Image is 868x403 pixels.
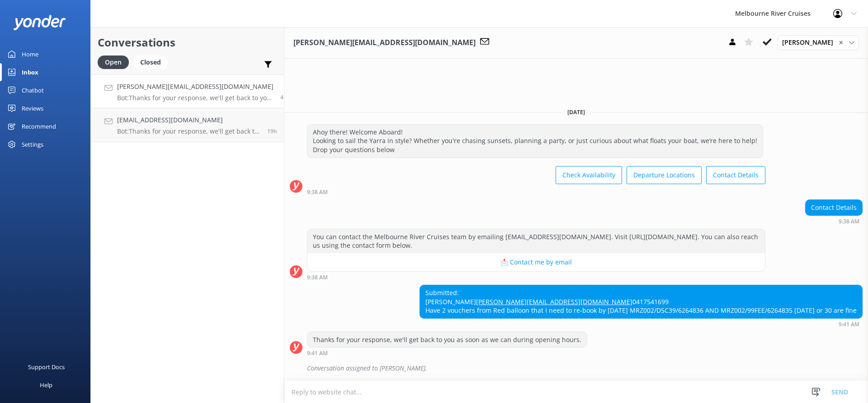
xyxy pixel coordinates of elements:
[307,190,328,195] strong: 9:38 AM
[22,45,38,63] div: Home
[22,117,56,135] div: Recommend
[476,297,632,306] a: [PERSON_NAME][EMAIL_ADDRESS][DOMAIN_NAME]
[117,94,274,102] p: Bot: Thanks for your response, we'll get back to you as soon as we can during opening hours.
[420,285,862,318] div: Submitted: [PERSON_NAME] 0417541699 Have 2 vouchers from Red balloon that I need to re-book by [D...
[280,93,288,101] span: 09:41am 12-Aug-2025 (UTC +10:00) Australia/Sydney
[307,351,328,356] strong: 9:41 AM
[14,15,66,30] img: yonder-white-logo.png
[839,38,843,47] span: ✕
[307,350,587,356] div: 09:41am 12-Aug-2025 (UTC +10:00) Australia/Sydney
[290,361,863,376] div: 2025-08-11T23:44:00.958
[706,166,765,184] button: Contact Details
[562,108,590,116] span: [DATE]
[839,322,859,327] strong: 9:41 AM
[307,189,765,195] div: 09:38am 12-Aug-2025 (UTC +10:00) Australia/Sydney
[307,253,765,271] button: 📩 Contact me by email
[805,218,863,224] div: 09:38am 12-Aug-2025 (UTC +10:00) Australia/Sydney
[117,115,260,125] h4: [EMAIL_ADDRESS][DOMAIN_NAME]
[307,332,587,347] div: Thanks for your response, we'll get back to you as soon as we can during opening hours.
[267,127,277,135] span: 02:27pm 11-Aug-2025 (UTC +10:00) Australia/Sydney
[98,56,129,69] div: Open
[40,376,52,394] div: Help
[627,166,702,184] button: Departure Locations
[22,63,38,81] div: Inbox
[133,56,168,69] div: Closed
[556,166,622,184] button: Check Availability
[98,34,277,51] h2: Conversations
[91,108,284,142] a: [EMAIL_ADDRESS][DOMAIN_NAME]Bot:Thanks for your response, we'll get back to you as soon as we can...
[307,274,765,280] div: 09:38am 12-Aug-2025 (UTC +10:00) Australia/Sydney
[420,321,863,327] div: 09:41am 12-Aug-2025 (UTC +10:00) Australia/Sydney
[806,200,862,215] div: Contact Details
[307,361,863,376] div: Conversation assigned to [PERSON_NAME].
[293,37,476,49] h3: [PERSON_NAME][EMAIL_ADDRESS][DOMAIN_NAME]
[98,57,133,67] a: Open
[307,229,765,253] div: You can contact the Melbourne River Cruises team by emailing [EMAIL_ADDRESS][DOMAIN_NAME]. Visit ...
[22,135,43,153] div: Settings
[778,35,859,50] div: Assign User
[117,82,274,92] h4: [PERSON_NAME][EMAIL_ADDRESS][DOMAIN_NAME]
[782,37,839,47] span: [PERSON_NAME]
[117,127,260,135] p: Bot: Thanks for your response, we'll get back to you as soon as we can during opening hours.
[839,219,859,224] strong: 9:38 AM
[307,125,763,157] div: Ahoy there! Welcome Aboard! Looking to sail the Yarra in style? Whether you're chasing sunsets, p...
[307,275,328,280] strong: 9:38 AM
[91,74,284,108] a: [PERSON_NAME][EMAIL_ADDRESS][DOMAIN_NAME]Bot:Thanks for your response, we'll get back to you as s...
[133,57,172,67] a: Closed
[22,99,43,117] div: Reviews
[22,81,44,99] div: Chatbot
[28,358,65,376] div: Support Docs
